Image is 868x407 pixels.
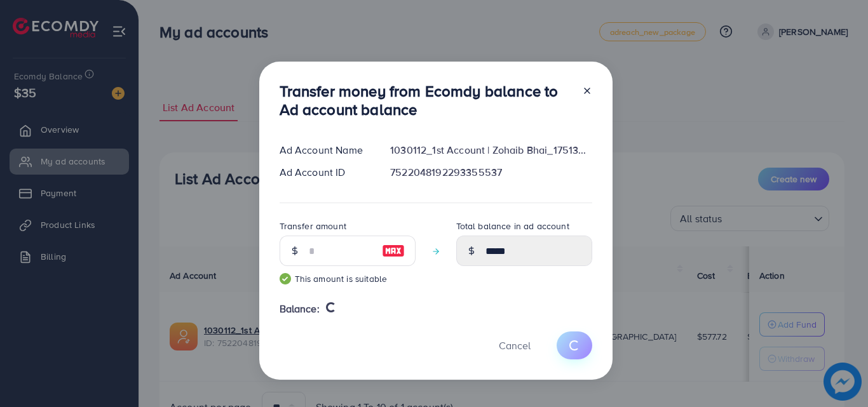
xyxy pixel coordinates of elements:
span: Cancel [499,338,531,352]
span: Balance: [280,302,320,316]
h3: Transfer money from Ecomdy balance to Ad account balance [280,82,572,119]
img: image [382,243,405,258]
div: Ad Account Name [269,143,381,157]
small: This amount is suitable [280,272,416,285]
div: Ad Account ID [269,165,381,180]
label: Transfer amount [280,220,346,232]
img: guide [280,273,291,284]
label: Total balance in ad account [456,220,569,232]
div: 7522048192293355537 [380,165,602,180]
div: 1030112_1st Account | Zohaib Bhai_1751363330022 [380,143,602,157]
button: Cancel [483,331,546,359]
